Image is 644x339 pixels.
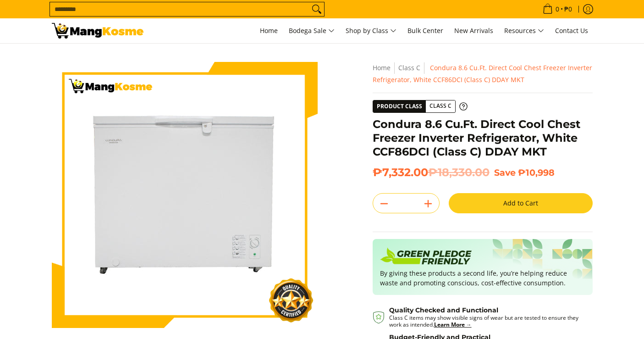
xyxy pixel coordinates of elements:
[389,306,498,314] strong: Quality Checked and Functional
[454,26,493,35] span: New Arrivals
[341,18,401,43] a: Shop by Class
[540,4,575,14] span: •
[426,100,455,112] span: Class C
[494,167,516,178] span: Save
[417,196,439,211] button: Add
[153,18,593,43] nav: Main Menu
[52,62,318,328] img: Condura 8.6 Cu.Ft. Direct Cool Chest Freezer Inverter Refrigerator, White CCF86DCI (Class C) DDAY...
[428,166,490,179] del: ₱18,330.00
[373,100,426,112] span: Product Class
[309,2,324,16] button: Search
[373,63,592,84] span: Condura 8.6 Cu.Ft. Direct Cool Chest Freezer Inverter Refrigerator, White CCF86DCI (Class C) DDAY...
[52,23,143,39] img: Condura 8.6 Cu.Ft. Chest Freezer Ref (Class C) 9.9. DDAY l Mang Kosme
[373,166,490,179] span: ₱7,332.00
[255,18,282,43] a: Home
[380,268,585,288] p: By giving these products a second life, you’re helping reduce waste and promoting conscious, cost...
[518,167,555,178] span: ₱10,998
[260,26,278,35] span: Home
[554,6,561,12] span: 0
[289,25,335,37] span: Bodega Sale
[550,18,593,43] a: Contact Us
[346,25,396,37] span: Shop by Class
[500,18,549,43] a: Resources
[284,18,339,43] a: Bodega Sale
[389,314,583,328] p: Class C items may show visible signs of wear but are tested to ensure they work as intended.
[449,193,593,213] button: Add to Cart
[373,100,468,113] a: Product Class Class C
[403,18,448,43] a: Bulk Center
[373,196,395,211] button: Subtract
[450,18,498,43] a: New Arrivals
[373,62,593,86] nav: Breadcrumbs
[504,25,544,37] span: Resources
[373,63,391,72] a: Home
[555,26,588,35] span: Contact Us
[563,6,573,12] span: ₱0
[373,117,593,159] h1: Condura 8.6 Cu.Ft. Direct Cool Chest Freezer Inverter Refrigerator, White CCF86DCI (Class C) DDAY...
[380,246,472,268] img: Badge sustainability green pledge friendly
[407,26,443,35] span: Bulk Center
[434,321,472,328] a: Learn More →
[398,63,420,72] a: Class C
